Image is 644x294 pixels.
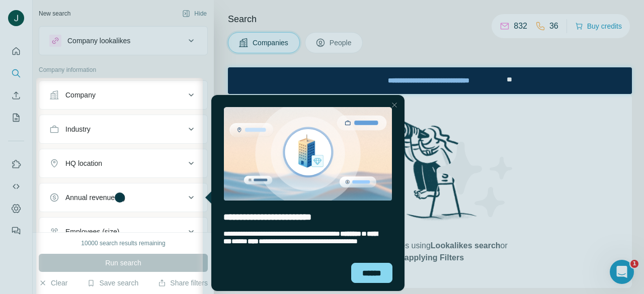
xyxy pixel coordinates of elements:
button: Share filters [158,278,208,288]
div: Employees (size) [65,227,119,237]
button: Industry [39,117,207,141]
div: Company [65,90,96,100]
button: Clear [39,278,67,288]
iframe: Tooltip [203,93,407,294]
button: Company [39,83,207,107]
div: 10000 search results remaining [81,239,165,248]
div: Watch our October Product update [132,2,270,24]
div: HQ location [65,158,102,168]
button: Annual revenue ($) [39,185,207,210]
button: Save search [87,278,138,288]
button: HQ location [39,151,207,175]
button: Employees (size) [39,220,207,244]
div: Industry [65,124,91,134]
div: Annual revenue ($) [65,192,125,203]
